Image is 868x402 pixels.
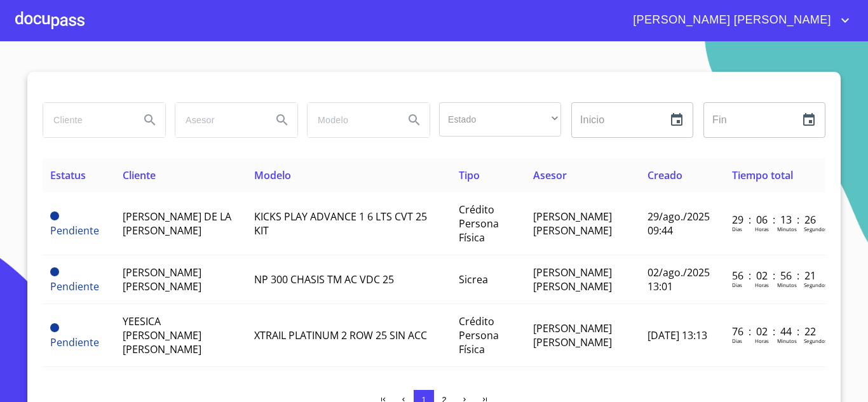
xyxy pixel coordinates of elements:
p: Minutos [777,281,797,288]
p: Segundos [804,337,827,344]
span: Pendiente [50,335,99,349]
span: Pendiente [50,279,99,293]
span: Tiempo total [732,168,793,182]
p: Horas [755,337,769,344]
span: KICKS PLAY ADVANCE 1 6 LTS CVT 25 KIT [254,210,427,238]
span: [PERSON_NAME] [PERSON_NAME] [533,265,612,293]
p: 76 : 02 : 44 : 22 [732,325,818,338]
button: Search [399,105,430,135]
p: 56 : 02 : 56 : 21 [732,269,818,283]
span: [PERSON_NAME] [PERSON_NAME] [623,10,837,30]
span: Estatus [50,168,86,182]
button: account of current user [623,10,853,30]
span: Creado [648,168,682,182]
span: [PERSON_NAME] [PERSON_NAME] [533,210,612,238]
span: Pendiente [50,211,59,220]
span: NP 300 CHASIS TM AC VDC 25 [254,272,394,286]
p: Minutos [777,225,797,232]
input: search [308,103,394,137]
span: Pendiente [50,267,59,276]
span: YEESICA [PERSON_NAME] [PERSON_NAME] [123,314,201,356]
p: Dias [732,337,742,344]
div: ​ [439,102,561,137]
span: [DATE] 13:13 [648,328,707,342]
span: 02/ago./2025 13:01 [648,265,710,293]
input: search [43,103,130,137]
span: Pendiente [50,323,59,332]
p: Segundos [804,225,827,232]
p: Segundos [804,281,827,288]
span: Crédito Persona Física [459,203,499,245]
span: Pendiente [50,224,99,238]
p: Dias [732,225,742,232]
span: Asesor [533,168,567,182]
span: [PERSON_NAME] DE LA [PERSON_NAME] [123,210,231,238]
p: Horas [755,281,769,288]
span: Crédito Persona Física [459,314,499,356]
span: [PERSON_NAME] [PERSON_NAME] [123,265,201,293]
span: Modelo [254,168,291,182]
span: Cliente [123,168,156,182]
span: 29/ago./2025 09:44 [648,210,710,238]
button: Search [135,105,165,135]
span: Tipo [459,168,480,182]
p: Horas [755,225,769,232]
p: Minutos [777,337,797,344]
span: XTRAIL PLATINUM 2 ROW 25 SIN ACC [254,328,427,342]
p: Dias [732,281,742,288]
button: Search [267,105,297,135]
span: [PERSON_NAME] [PERSON_NAME] [533,321,612,349]
span: Sicrea [459,272,488,286]
input: search [175,103,262,137]
p: 29 : 06 : 13 : 26 [732,213,818,227]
